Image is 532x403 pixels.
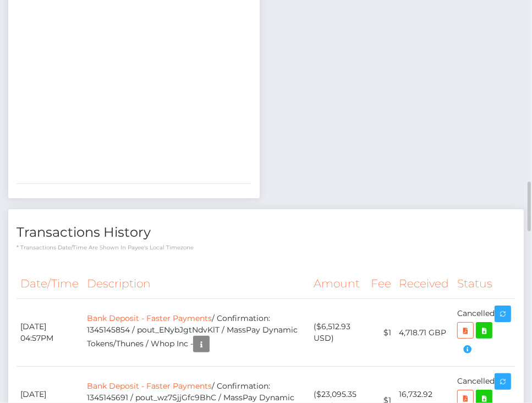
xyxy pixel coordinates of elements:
td: Cancelled [453,299,515,367]
th: Date/Time [17,269,83,299]
td: [DATE] 04:57PM [17,299,83,367]
td: / Confirmation: 1345145854 / pout_ENybJgtNdvKlT / MassPay Dynamic Tokens/Thunes / Whop Inc - [83,299,310,367]
p: * Transactions date/time are shown in payee's local timezone [17,243,515,252]
a: Bank Deposit - Faster Payments [87,381,212,391]
th: Description [83,269,310,299]
th: Status [453,269,515,299]
td: ($6,512.93 USD) [310,299,367,367]
th: Amount [310,269,367,299]
th: Fee [367,269,395,299]
th: Received [395,269,453,299]
a: Bank Deposit - Faster Payments [87,313,212,323]
h4: Transactions History [17,223,515,242]
td: 4,718.71 GBP [395,299,453,367]
td: $1 [367,299,395,367]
